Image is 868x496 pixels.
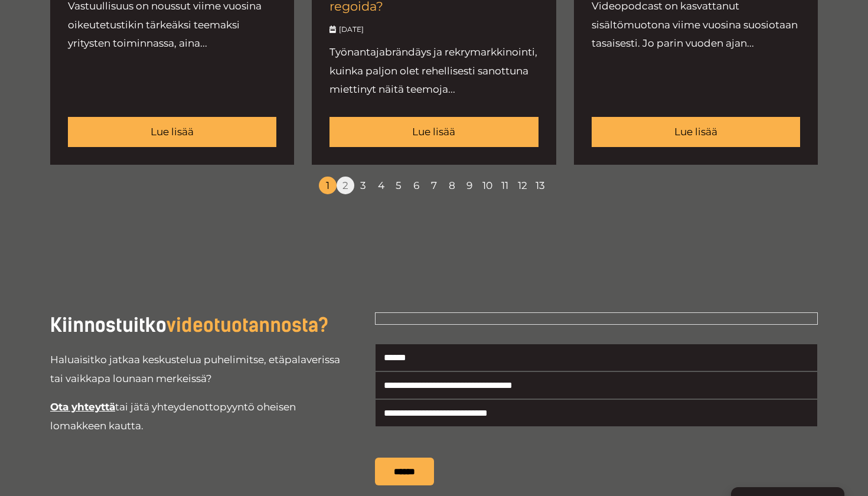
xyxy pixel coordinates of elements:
[514,177,531,194] a: 12
[319,177,337,194] span: 1
[407,177,425,194] a: 6
[390,177,407,194] a: 5
[50,351,345,388] p: Haluaisitko jatkaa keskustelua puhelimitse, etäpalaverissa tai vaikkapa lounaan merkeissä?
[337,177,354,194] a: 2
[50,398,345,435] p: tai jätä yhteydenottopyyntö oheisen lomakkeen kautta.
[461,177,478,194] a: 9
[167,314,328,337] span: videotuotannosta?
[425,177,443,194] a: 7
[375,312,818,485] form: Yhteydenottolomake
[50,312,345,339] h3: Kiinnostuitko
[478,177,496,194] a: 10
[531,177,549,194] a: 13
[354,177,372,194] a: 3
[443,177,461,194] a: 8
[372,177,390,194] a: 4
[50,401,115,413] span: Ota yhteyttä
[496,177,514,194] a: 11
